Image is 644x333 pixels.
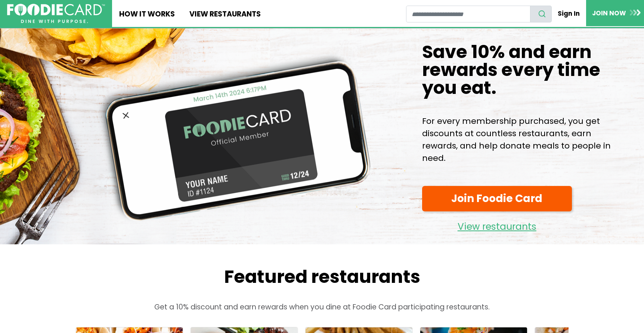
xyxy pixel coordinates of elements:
[422,115,621,164] p: For every membership purchased, you get discounts at countless restaurants, earn rewards, and hel...
[422,186,572,212] a: Join Foodie Card
[422,215,572,234] a: View restaurants
[552,5,586,22] a: Sign In
[422,43,621,97] h1: Save 10% and earn rewards every time you eat.
[406,6,530,22] input: restaurant search
[61,266,583,288] h2: Featured restaurants
[530,6,552,22] button: search
[61,302,583,313] p: Get a 10% discount and earn rewards when you dine at Foodie Card participating restaurants.
[7,4,105,24] img: FoodieCard; Eat, Drink, Save, Donate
